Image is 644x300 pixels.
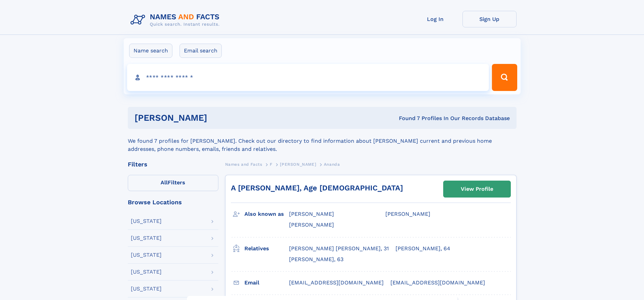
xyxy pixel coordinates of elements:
span: [PERSON_NAME] [385,211,430,217]
input: search input [127,64,489,91]
label: Filters [128,175,218,191]
a: [PERSON_NAME], 64 [396,245,450,252]
a: Names and Facts [225,160,262,168]
span: Ananda [324,162,340,167]
span: [PERSON_NAME] [289,222,334,228]
span: [EMAIL_ADDRESS][DOMAIN_NAME] [390,279,485,286]
a: Log In [408,11,462,27]
div: Found 7 Profiles In Our Records Database [303,115,510,122]
div: [US_STATE] [131,218,162,224]
a: [PERSON_NAME] [280,160,316,168]
div: [US_STATE] [131,286,162,292]
button: Search Button [492,64,517,91]
span: [PERSON_NAME] [289,211,334,217]
div: [US_STATE] [131,235,162,241]
a: View Profile [444,181,510,197]
a: A [PERSON_NAME], Age [DEMOGRAPHIC_DATA] [231,184,403,192]
div: [US_STATE] [131,252,162,258]
a: Sign Up [462,11,517,27]
div: [US_STATE] [131,269,162,275]
span: All [161,179,168,186]
a: F [270,160,272,168]
span: F [270,162,272,167]
div: We found 7 profiles for [PERSON_NAME]. Check out our directory to find information about [PERSON_... [128,129,517,153]
h3: Also known as [244,208,289,220]
label: Email search [180,44,222,58]
h1: [PERSON_NAME] [135,114,303,122]
div: View Profile [461,181,493,197]
img: Logo Names and Facts [128,11,225,29]
div: Filters [128,161,218,167]
a: [PERSON_NAME], 63 [289,256,343,263]
h3: Relatives [244,243,289,254]
a: [PERSON_NAME] [PERSON_NAME], 31 [289,245,389,252]
span: [PERSON_NAME] [280,162,316,167]
span: [EMAIL_ADDRESS][DOMAIN_NAME] [289,279,384,286]
div: Browse Locations [128,199,218,205]
h3: Email [244,277,289,289]
label: Name search [129,44,172,58]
